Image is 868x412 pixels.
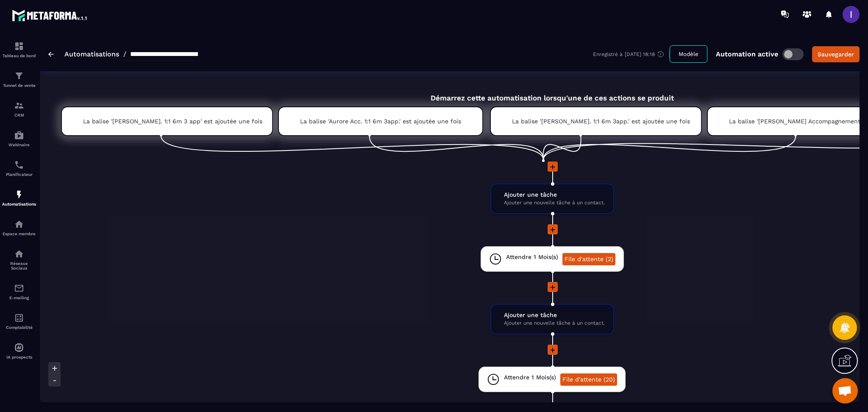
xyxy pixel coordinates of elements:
[504,373,556,381] span: Attendre 1 Mois(s)
[14,342,24,353] img: automations
[14,283,24,293] img: email
[512,118,680,125] p: La balise '[PERSON_NAME]. 1:1 6m 3app.' est ajoutée une fois
[2,94,36,124] a: formationformationCRM
[2,142,36,147] p: Webinaire
[2,261,36,270] p: Réseaux Sociaux
[123,50,126,58] span: /
[2,35,36,64] a: formationformationTableau de bord
[14,130,24,140] img: automations
[64,50,119,58] a: Automatisations
[2,231,36,236] p: Espace membre
[2,183,36,213] a: automationsautomationsAutomatisations
[14,160,24,170] img: scheduler
[14,249,24,259] img: social-network
[593,50,670,58] div: Enregistré à
[300,118,461,125] p: La balise 'Aurore Acc. 1:1 6m 3app.' est ajoutée une fois
[504,199,605,207] span: Ajouter une nouvelle tâche à un contact.
[504,191,605,199] span: Ajouter une tâche
[2,277,36,306] a: emailemailE-mailing
[562,253,615,265] a: File d'attente (2)
[2,153,36,183] a: schedulerschedulerPlanificateur
[2,306,36,336] a: accountantaccountantComptabilité
[2,172,36,177] p: Planificateur
[14,71,24,81] img: formation
[818,50,854,58] div: Sauvegarder
[716,50,778,58] p: Automation active
[14,219,24,229] img: automations
[560,373,617,386] a: File d'attente (20)
[625,51,655,57] p: [DATE] 18:18
[2,64,36,94] a: formationformationTunnel de vente
[506,253,558,261] span: Attendre 1 Mois(s)
[504,311,605,319] span: Ajouter une tâche
[2,113,36,117] p: CRM
[2,53,36,58] p: Tableau de bord
[2,213,36,242] a: automationsautomationsEspace membre
[670,45,707,63] button: Modèle
[14,100,24,111] img: formation
[48,52,54,57] img: arrow
[2,295,36,300] p: E-mailing
[2,242,36,277] a: social-networksocial-networkRéseaux Sociaux
[14,313,24,323] img: accountant
[2,325,36,330] p: Comptabilité
[83,118,251,125] p: La balise '[PERSON_NAME]. 1:1 6m 3 app' est ajoutée une fois
[2,202,36,206] p: Automatisations
[14,189,24,200] img: automations
[2,124,36,153] a: automationsautomationsWebinaire
[2,355,36,359] p: IA prospects
[504,319,605,327] span: Ajouter une nouvelle tâche à un contact.
[12,8,88,23] img: logo
[2,83,36,88] p: Tunnel de vente
[812,46,860,62] button: Sauvegarder
[14,41,24,51] img: formation
[832,378,858,404] a: Ouvrir le chat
